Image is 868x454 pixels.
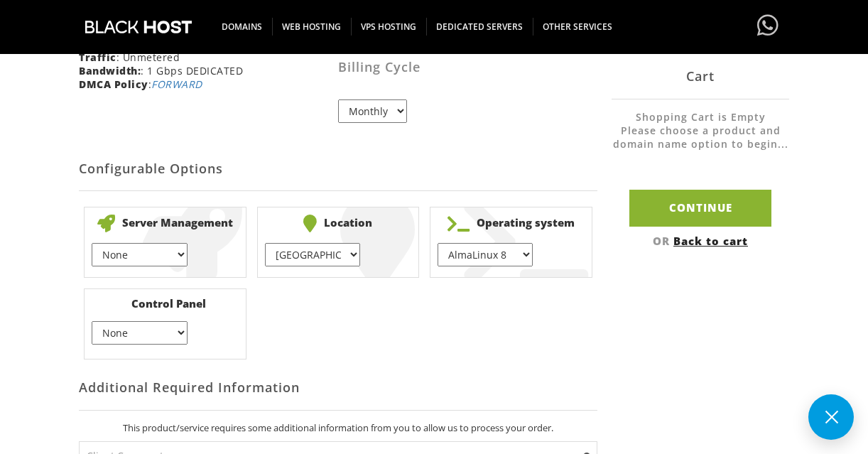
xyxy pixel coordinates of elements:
[212,18,273,36] span: DOMAINS
[79,50,116,64] b: Traffic
[92,296,239,310] b: Control Panel
[79,148,597,191] h2: Configurable Options
[92,215,239,232] b: Server Management
[79,64,141,77] b: Bandwidth:
[79,421,597,434] p: This product/service requires some additional information from you to allow us to process your or...
[338,60,597,75] h3: Billing Cycle
[265,243,360,266] select: } } } } }
[426,18,533,36] span: DEDICATED SERVERS
[92,243,187,266] select: } } }
[612,53,789,99] div: Cart
[351,18,427,36] span: VPS HOSTING
[79,77,148,91] b: DMCA Policy
[438,215,585,232] b: Operating system
[272,18,352,36] span: WEB HOSTING
[612,110,789,165] li: Shopping Cart is Empty Please choose a product and domain name option to begin...
[265,215,412,232] b: Location
[438,243,533,266] select: } } } } } } } } } } } } } } } } } } } } }
[533,18,622,36] span: OTHER SERVICES
[79,364,597,411] div: Additional Required Information
[92,321,187,345] select: } } } }
[151,77,202,91] a: FORWARD
[151,77,202,91] i: All abuse reports are forwarded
